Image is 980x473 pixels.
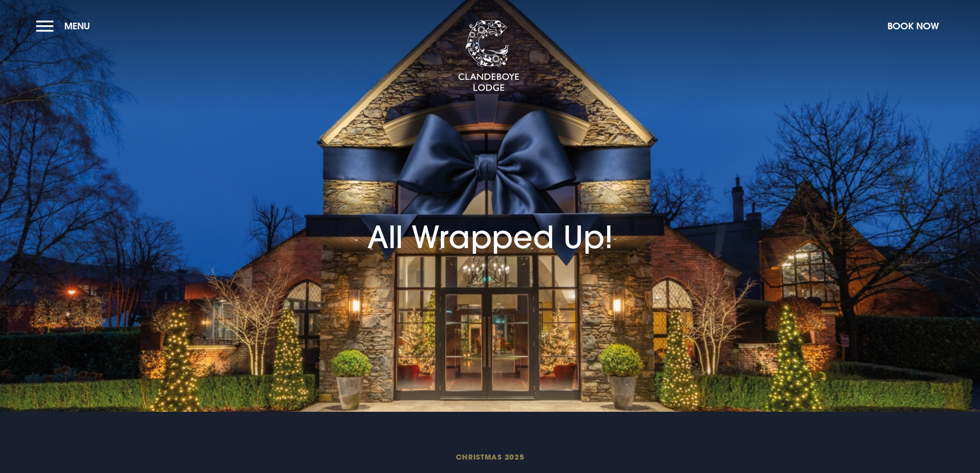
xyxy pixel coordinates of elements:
[245,452,735,462] span: Christmas 2025
[882,15,944,37] button: Book Now
[36,15,95,37] button: Menu
[458,20,520,92] img: Clandeboye Lodge
[367,162,613,255] h1: All Wrapped Up!
[64,20,90,32] span: Menu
